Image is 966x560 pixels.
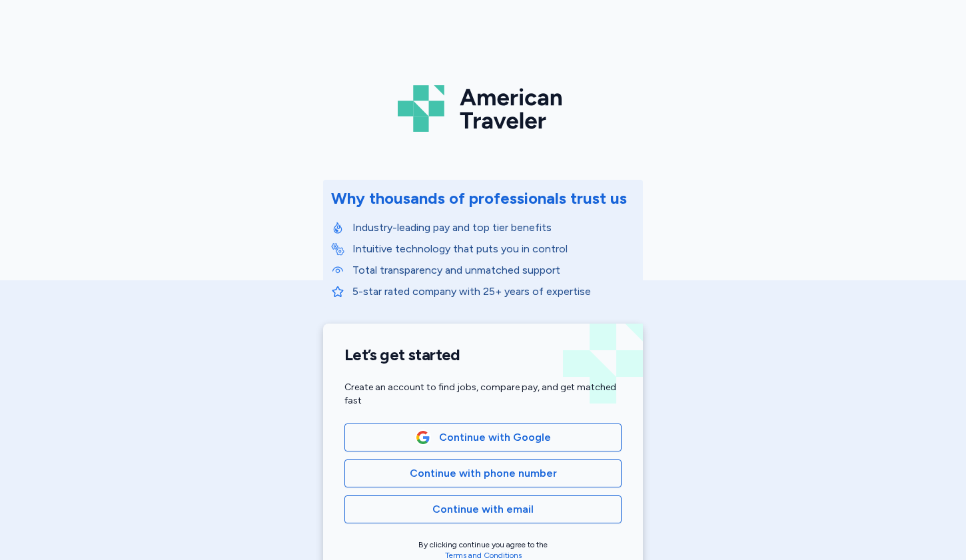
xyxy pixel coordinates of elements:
p: Total transparency and unmatched support [352,262,635,278]
a: Terms and Conditions [445,551,522,560]
div: Why thousands of professionals trust us [331,188,627,209]
p: Intuitive technology that puts you in control [352,241,635,257]
button: Continue with phone number [344,459,622,487]
span: Continue with phone number [410,465,557,481]
button: Continue with email [344,495,622,523]
img: Google Logo [416,430,430,445]
p: 5-star rated company with 25+ years of expertise [352,284,635,300]
img: Logo [398,80,568,137]
span: Continue with email [432,501,534,517]
h1: Let’s get started [344,345,622,365]
div: Create an account to find jobs, compare pay, and get matched fast [344,381,622,408]
button: Google LogoContinue with Google [344,423,622,451]
span: Continue with Google [439,429,551,445]
p: Industry-leading pay and top tier benefits [352,220,635,236]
